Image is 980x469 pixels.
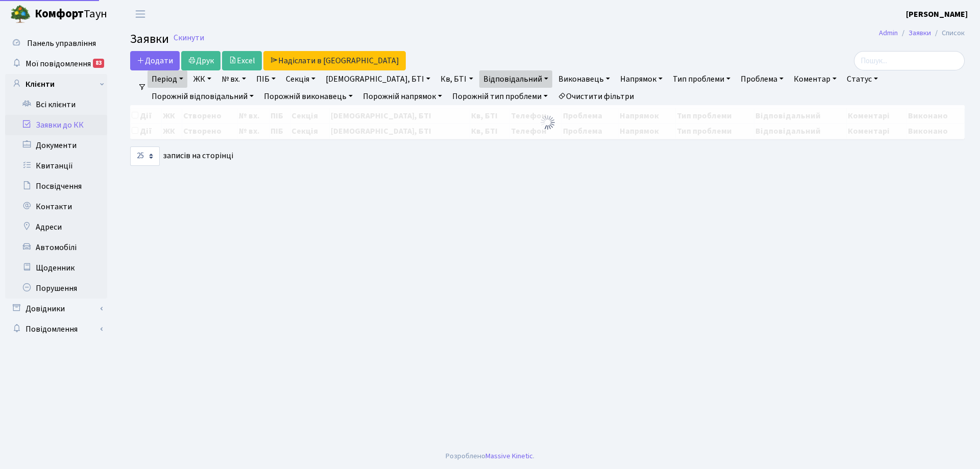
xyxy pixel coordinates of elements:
input: Пошук... [854,51,965,70]
a: Клієнти [5,74,107,94]
a: Посвідчення [5,176,107,196]
a: Додати [130,51,180,70]
span: Заявки [130,30,169,48]
a: Секція [282,70,320,88]
a: Порушення [5,278,107,299]
a: Кв, БТІ [436,70,477,88]
a: Порожній виконавець [260,88,357,105]
b: [PERSON_NAME] [906,9,968,20]
a: Excel [222,51,262,70]
a: Автомобілі [5,237,107,258]
a: Контакти [5,196,107,217]
a: Друк [181,51,220,70]
a: Виконавець [554,70,614,88]
img: Обробка... [540,114,556,131]
a: Напрямок [616,70,667,88]
a: Очистити фільтри [554,88,638,105]
a: Всі клієнти [5,94,107,115]
a: Адреси [5,217,107,237]
a: Порожній напрямок [359,88,446,105]
a: Довідники [5,299,107,319]
img: logo.png [10,4,31,24]
a: Мої повідомлення83 [5,54,107,74]
a: Щоденник [5,258,107,278]
a: Документи [5,135,107,156]
span: Додати [137,55,173,66]
a: Проблема [737,70,788,88]
a: Надіслати в [GEOGRAPHIC_DATA] [263,51,406,70]
a: Massive Kinetic [485,451,533,461]
span: Таун [35,6,107,23]
a: Порожній відповідальний [148,88,258,105]
a: Відповідальний [479,70,552,88]
b: Комфорт [35,6,84,22]
span: Панель управління [27,38,96,49]
button: Переключити навігацію [128,6,153,22]
a: ЖК [189,70,215,88]
a: Заявки до КК [5,115,107,135]
a: Admin [879,28,898,38]
a: Статус [843,70,882,88]
label: записів на сторінці [130,146,233,166]
a: Повідомлення [5,319,107,339]
nav: breadcrumb [864,22,980,44]
li: Список [931,28,965,39]
a: ПІБ [252,70,280,88]
a: [DEMOGRAPHIC_DATA], БТІ [322,70,434,88]
select: записів на сторінці [130,146,160,166]
a: № вх. [217,70,250,88]
span: Мої повідомлення [26,58,91,69]
a: [PERSON_NAME] [906,8,968,20]
a: Порожній тип проблеми [448,88,552,105]
div: 83 [93,59,104,68]
a: Тип проблеми [669,70,734,88]
a: Квитанції [5,156,107,176]
a: Скинути [174,33,204,43]
div: Розроблено . [446,451,534,462]
a: Панель управління [5,33,107,54]
a: Заявки [909,28,931,38]
a: Коментар [790,70,841,88]
a: Період [148,70,187,88]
